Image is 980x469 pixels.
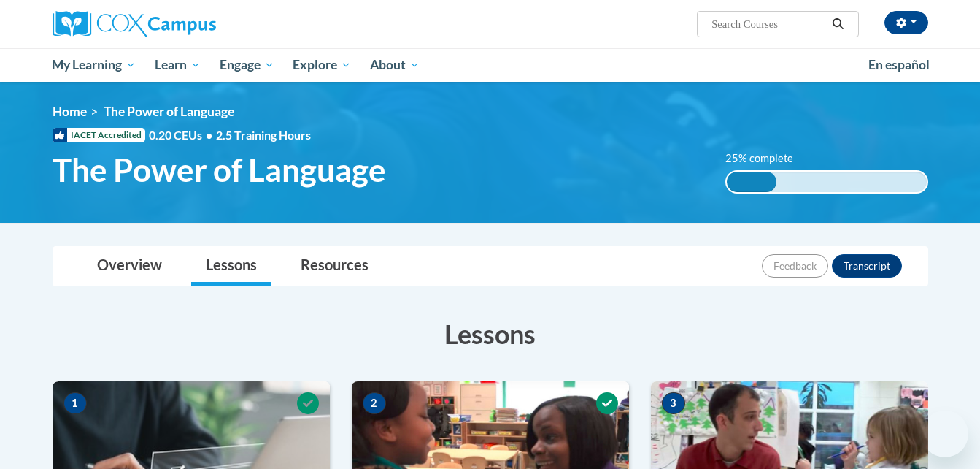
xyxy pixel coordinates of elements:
button: Account Settings [884,11,928,34]
a: Resources [286,247,383,286]
button: Transcript [832,254,902,278]
span: 2.5 Training Hours [216,128,311,142]
input: Search Courses [710,15,827,33]
button: Search [827,15,849,33]
span: 2 [363,392,386,414]
iframe: Button to launch messaging window [922,411,968,457]
span: 0.20 CEUs [149,127,216,143]
span: Engage [220,56,274,74]
a: Explore [283,48,360,82]
label: 25% complete [725,150,809,167]
span: The Power of Language [53,150,386,189]
a: Home [53,104,87,119]
span: About [370,56,420,74]
span: My Learning [52,56,136,74]
a: About [360,48,429,82]
div: Main menu [31,48,950,82]
a: My Learning [43,48,146,82]
a: Overview [82,247,177,286]
div: 25% complete [727,172,776,192]
span: IACET Accredited [53,128,145,142]
span: En español [868,57,930,72]
img: Cox Campus [53,11,216,37]
a: Engage [210,48,284,82]
a: Cox Campus [53,11,330,37]
button: Feedback [762,254,828,278]
span: Explore [293,56,351,74]
a: Learn [145,48,210,82]
span: • [206,128,212,142]
span: The Power of Language [104,104,234,119]
h3: Lessons [53,316,928,352]
span: 1 [63,392,87,414]
span: 3 [662,392,685,414]
a: Lessons [191,247,271,286]
a: En español [859,50,939,80]
span: Learn [155,56,201,74]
